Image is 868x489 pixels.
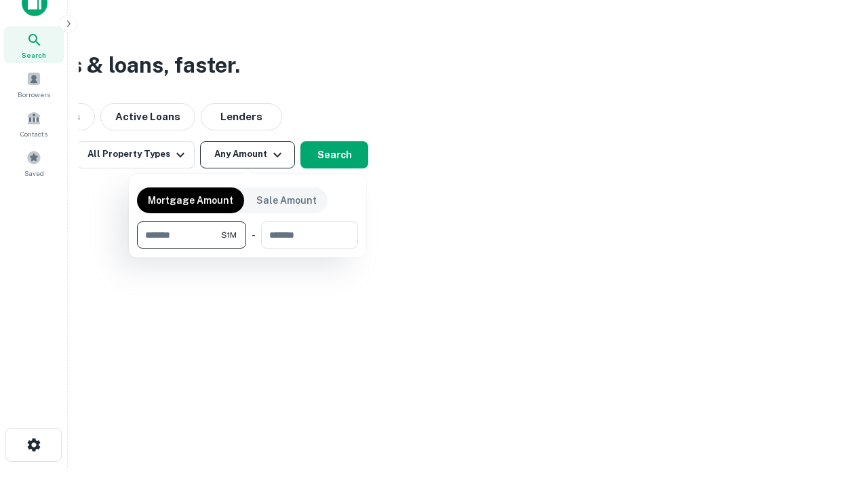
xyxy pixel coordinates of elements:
[252,221,256,249] div: -
[256,193,317,208] p: Sale Amount
[148,193,233,208] p: Mortgage Amount
[221,229,237,241] span: $1M
[800,380,868,446] iframe: Chat Widget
